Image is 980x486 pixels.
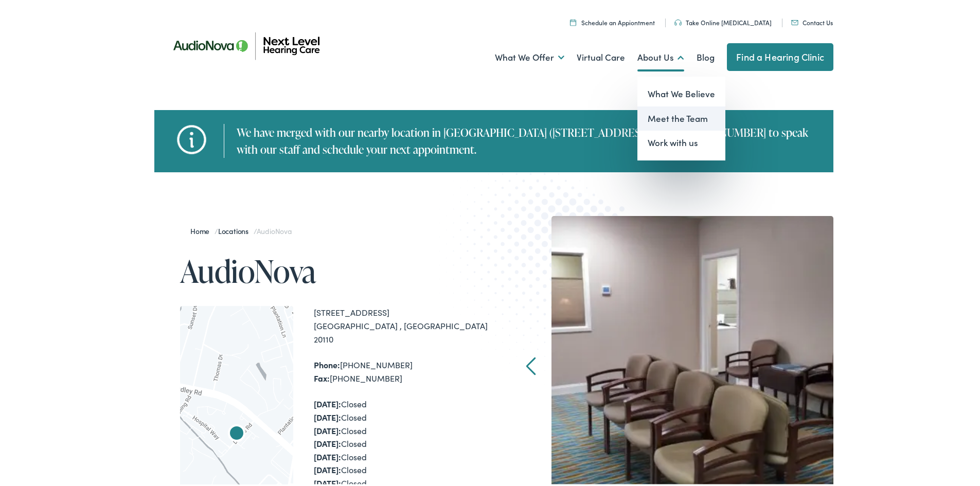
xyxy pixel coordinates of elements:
strong: [DATE]: [314,449,341,460]
strong: [DATE]: [314,423,341,434]
span: / / [190,224,292,234]
a: Work with us [637,129,725,153]
img: Calendar icon representing the ability to schedule a hearing test or hearing aid appointment at N... [570,17,576,24]
strong: Fax: [314,370,330,382]
strong: [DATE]: [314,396,341,407]
a: About Us [637,37,684,75]
h1: AudioNova [180,252,494,286]
img: An icon representing mail communication is presented in a unique teal color. [791,18,798,23]
strong: [DATE]: [314,436,341,447]
div: [STREET_ADDRESS] [GEOGRAPHIC_DATA] , [GEOGRAPHIC_DATA] 20110 [314,304,494,344]
a: Meet the Team [637,104,725,129]
div: We have merged with our nearby location in [GEOGRAPHIC_DATA] ([STREET_ADDRESS]). Call [PHONE_NUMB... [224,122,823,156]
a: Home [190,224,215,234]
a: Contact Us [791,16,833,25]
strong: [DATE]: [314,409,341,421]
img: An icon symbolizing headphones, colored in teal, suggests audio-related services or features. [674,17,682,24]
span: AudioNova [257,224,292,234]
a: Virtual Care [577,37,625,75]
a: Schedule an Appiontment [570,16,655,25]
div: [PHONE_NUMBER] [PHONE_NUMBER] [314,356,494,383]
strong: [DATE]: [314,462,341,473]
a: Take Online [MEDICAL_DATA] [674,16,772,25]
div: AudioNova [224,420,249,445]
a: Blog [697,37,715,75]
a: What We Offer [495,37,564,75]
a: Find a Hearing Clinic [727,41,833,69]
a: Prev [526,355,536,373]
strong: Phone: [314,357,340,368]
img: hh-icons.png [172,118,211,157]
a: What We Believe [637,80,725,104]
a: Locations [218,224,254,234]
